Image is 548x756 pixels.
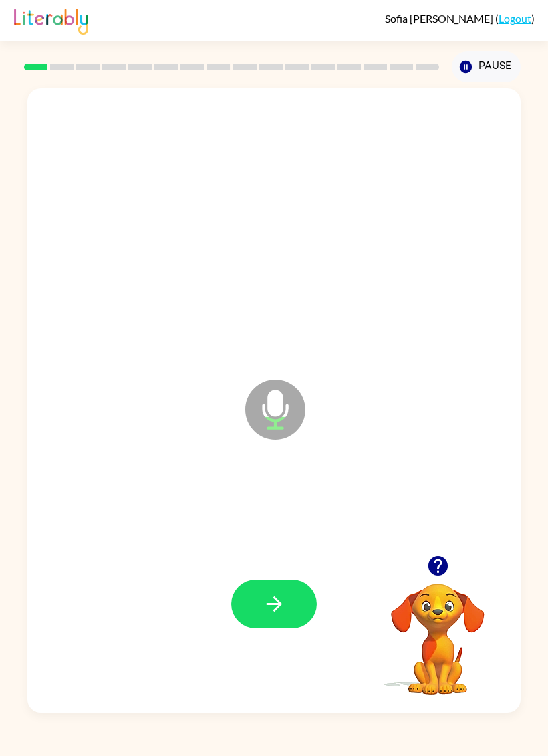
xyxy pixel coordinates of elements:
video: Your browser must support playing .mp4 files to use Literably. Please try using another browser. [371,563,505,697]
img: Literably [14,5,88,35]
div: ( ) [385,12,535,25]
span: Sofia [PERSON_NAME] [385,12,495,25]
button: Pause [452,51,521,82]
a: Logout [499,12,531,25]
